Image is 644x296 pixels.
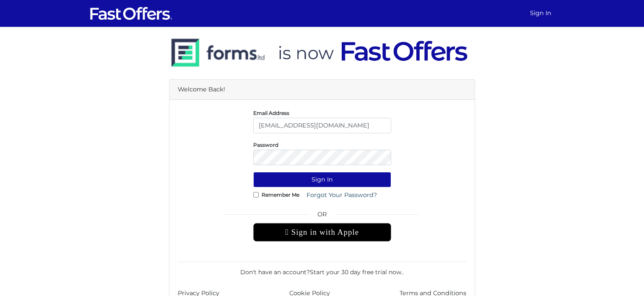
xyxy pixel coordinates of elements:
div: Don't have an account? . [178,262,466,277]
label: Password [253,144,278,146]
button: Sign In [253,172,391,187]
a: Forgot Your Password? [301,187,382,203]
a: Sign In [527,5,555,21]
label: Email Address [253,112,289,114]
a: Start your 30 day free trial now. [310,268,402,276]
span: OR [253,210,391,223]
input: E-Mail [253,118,391,133]
label: Remember Me [262,194,299,196]
div: Sign in with Apple [253,223,391,241]
div: Welcome Back! [169,80,475,100]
